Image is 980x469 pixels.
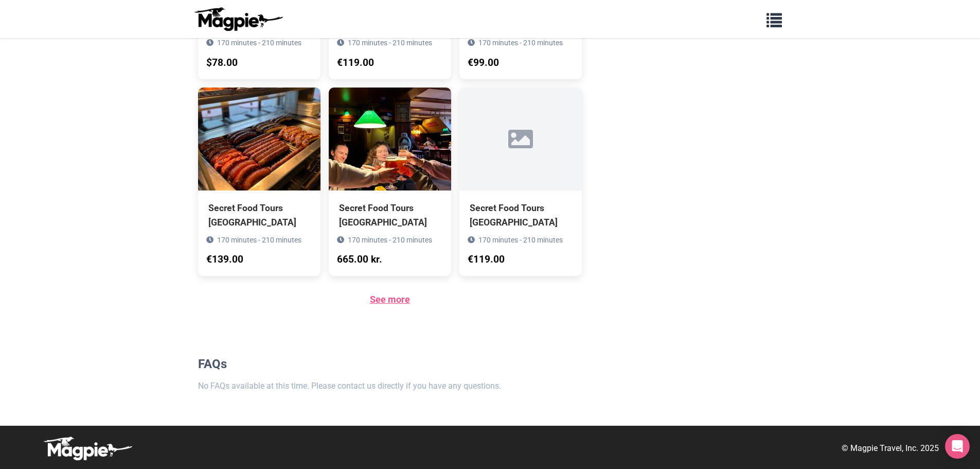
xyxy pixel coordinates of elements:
[192,7,284,31] img: logo-ab69f6fb50320c5b225c76a69d11143b.png
[198,88,320,276] a: Secret Food Tours [GEOGRAPHIC_DATA] 170 minutes - 210 minutes €139.00
[339,201,441,230] div: Secret Food Tours [GEOGRAPHIC_DATA]
[478,236,563,244] span: 170 minutes - 210 minutes
[329,88,451,190] img: Secret Food Tours Copenhagen
[470,201,572,230] div: Secret Food Tours [GEOGRAPHIC_DATA]
[945,434,970,459] div: Open Intercom Messenger
[198,357,582,372] h2: FAQs
[198,88,320,190] img: Secret Food Tours Zurich
[41,436,134,461] img: logo-white-d94fa1abed81b67a048b3d0f0ab5b955.png
[217,39,301,47] span: 170 minutes - 210 minutes
[198,379,582,393] p: No FAQs available at this time. Please contact us directly if you have any questions.
[370,294,410,305] a: See more
[217,236,301,244] span: 170 minutes - 210 minutes
[206,55,238,71] div: $78.00
[348,236,432,244] span: 170 minutes - 210 minutes
[468,55,499,71] div: €99.00
[337,55,374,71] div: €119.00
[208,201,310,230] div: Secret Food Tours [GEOGRAPHIC_DATA]
[329,88,451,276] a: Secret Food Tours [GEOGRAPHIC_DATA] 170 minutes - 210 minutes 665.00 kr.
[842,442,939,455] p: © Magpie Travel, Inc. 2025
[206,252,243,268] div: €139.00
[348,39,432,47] span: 170 minutes - 210 minutes
[478,39,563,47] span: 170 minutes - 210 minutes
[459,88,582,276] a: Secret Food Tours [GEOGRAPHIC_DATA] 170 minutes - 210 minutes €119.00
[468,252,505,268] div: €119.00
[337,252,382,268] div: 665.00 kr.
